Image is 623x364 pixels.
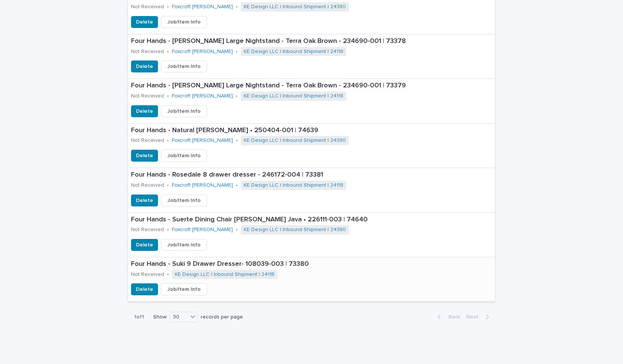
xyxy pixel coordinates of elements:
[172,137,233,144] a: Foxcroft [PERSON_NAME]
[131,171,492,179] p: Four Hands - Rosedale 8 drawer dresser - 246172-004 | 73381
[167,227,169,233] p: •
[128,34,495,79] a: Four Hands - [PERSON_NAME] Large Nightstand - Terra Oak Brown - 234690-001 | 73378Not Received•Fo...
[161,16,207,28] button: Job/Item Info
[236,49,238,55] p: •
[236,227,238,233] p: •
[167,18,201,26] span: Job/Item Info
[244,4,346,10] a: KE Design LLC | Inbound Shipment | 24380
[175,271,274,278] a: KE Design LLC | Inbound Shipment | 24118
[161,60,207,72] button: Job/Item Info
[236,93,238,99] p: •
[167,49,169,55] p: •
[170,313,188,321] div: 30
[244,137,346,144] a: KE Design LLC | Inbound Shipment | 24380
[131,16,158,28] button: Delete
[466,314,483,320] span: Next
[444,314,460,320] span: Back
[131,283,158,295] button: Delete
[131,127,492,135] p: Four Hands - Natural [PERSON_NAME] • 250404-001 | 74639
[131,93,164,99] p: Not Received
[131,82,492,90] p: Four Hands - [PERSON_NAME] Large Nightstand - Terra Oak Brown - 234690-001 | 73379
[167,137,169,144] p: •
[131,49,164,55] p: Not Received
[136,63,153,70] span: Delete
[463,314,495,320] button: Next
[131,150,158,162] button: Delete
[167,241,201,249] span: Job/Item Info
[131,227,164,233] p: Not Received
[128,168,495,212] a: Four Hands - Rosedale 8 drawer dresser - 246172-004 | 73381Not Received•Foxcroft [PERSON_NAME] •K...
[131,195,158,206] button: Delete
[167,197,201,204] span: Job/Item Info
[167,63,201,70] span: Job/Item Info
[244,182,343,189] a: KE Design LLC | Inbound Shipment | 24118
[131,239,158,251] button: Delete
[131,260,457,268] p: Four Hands - Suki 9 Drawer Dresser- 108039-003 | 73380
[128,257,495,302] a: Four Hands - Suki 9 Drawer Dresser- 108039-003 | 73380Not Received•KE Design LLC | Inbound Shipme...
[167,152,201,159] span: Job/Item Info
[244,49,343,55] a: KE Design LLC | Inbound Shipment | 24118
[131,182,164,189] p: Not Received
[172,227,233,233] a: Foxcroft [PERSON_NAME]
[128,124,495,168] a: Four Hands - Natural [PERSON_NAME] • 250404-001 | 74639Not Received•Foxcroft [PERSON_NAME] •KE De...
[153,314,167,320] p: Show
[201,314,243,320] p: records per page
[167,93,169,99] p: •
[172,182,233,189] a: Foxcroft [PERSON_NAME]
[136,108,153,115] span: Delete
[131,37,492,46] p: Four Hands - [PERSON_NAME] Large Nightstand - Terra Oak Brown - 234690-001 | 73378
[167,4,169,10] p: •
[167,108,201,115] span: Job/Item Info
[167,271,169,278] p: •
[131,4,164,10] p: Not Received
[244,227,346,233] a: KE Design LLC | Inbound Shipment | 24380
[136,197,153,204] span: Delete
[136,152,153,159] span: Delete
[136,241,153,249] span: Delete
[161,150,207,162] button: Job/Item Info
[131,216,492,224] p: Four Hands - Suerte Dining Chair [PERSON_NAME] Java • 226111-003 | 74640
[244,93,343,99] a: KE Design LLC | Inbound Shipment | 24118
[161,105,207,117] button: Job/Item Info
[161,239,207,251] button: Job/Item Info
[167,286,201,293] span: Job/Item Info
[236,182,238,189] p: •
[236,4,238,10] p: •
[167,182,169,189] p: •
[131,137,164,144] p: Not Received
[136,286,153,293] span: Delete
[131,271,164,278] p: Not Received
[172,4,233,10] a: Foxcroft [PERSON_NAME]
[131,60,158,72] button: Delete
[128,79,495,123] a: Four Hands - [PERSON_NAME] Large Nightstand - Terra Oak Brown - 234690-001 | 73379Not Received•Fo...
[432,314,463,320] button: Back
[172,49,233,55] a: Foxcroft [PERSON_NAME]
[128,308,150,326] p: 1 of 1
[136,18,153,26] span: Delete
[128,213,495,257] a: Four Hands - Suerte Dining Chair [PERSON_NAME] Java • 226111-003 | 74640Not Received•Foxcroft [PE...
[236,137,238,144] p: •
[172,93,233,99] a: Foxcroft [PERSON_NAME]
[131,105,158,117] button: Delete
[161,283,207,295] button: Job/Item Info
[161,195,207,206] button: Job/Item Info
